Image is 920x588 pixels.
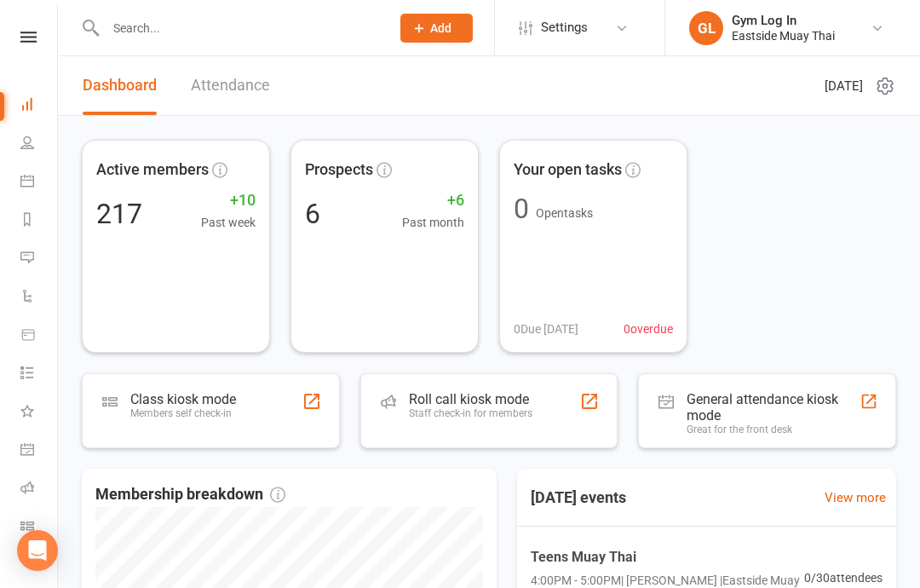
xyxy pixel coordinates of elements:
div: Open Intercom Messenger [17,530,58,571]
h3: [DATE] events [517,482,640,513]
div: Eastside Muay Thai [732,28,835,43]
a: Roll call kiosk mode [20,470,59,509]
span: Your open tasks [514,158,622,182]
span: Membership breakdown [95,482,285,507]
div: Staff check-in for members [409,407,532,419]
a: Calendar [20,164,59,202]
span: Teens Muay Thai [531,545,804,568]
a: View more [825,487,886,508]
input: Search... [101,16,378,40]
a: Class kiosk mode [20,509,59,547]
div: Gym Log In [732,13,835,28]
span: Add [430,21,451,35]
a: Reports [20,202,59,240]
a: People [20,125,59,164]
span: 0 / 30 attendees [804,568,883,586]
div: Class kiosk mode [130,391,236,407]
span: Settings [541,9,588,47]
div: 6 [305,200,320,228]
span: +6 [402,188,464,213]
div: Members self check-in [130,407,236,419]
span: Active members [96,158,209,182]
div: 0 [514,195,529,222]
a: Attendance [191,56,270,115]
div: 217 [96,200,142,228]
button: Add [400,14,473,43]
span: Past week [201,213,256,232]
a: Dashboard [20,87,59,125]
a: Dashboard [83,56,157,115]
span: +10 [201,188,256,213]
div: General attendance kiosk mode [687,391,860,424]
a: General attendance kiosk mode [20,432,59,470]
a: What's New [20,394,59,432]
div: Great for the front desk [687,424,860,435]
span: [DATE] [825,76,863,96]
span: 0 Due [DATE] [514,320,578,338]
span: Prospects [305,158,373,182]
a: Product Sales [20,317,59,355]
div: GL [689,11,723,45]
div: Roll call kiosk mode [409,391,532,407]
span: 0 overdue [624,320,673,338]
span: Open tasks [536,206,593,220]
span: Past month [402,213,464,232]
